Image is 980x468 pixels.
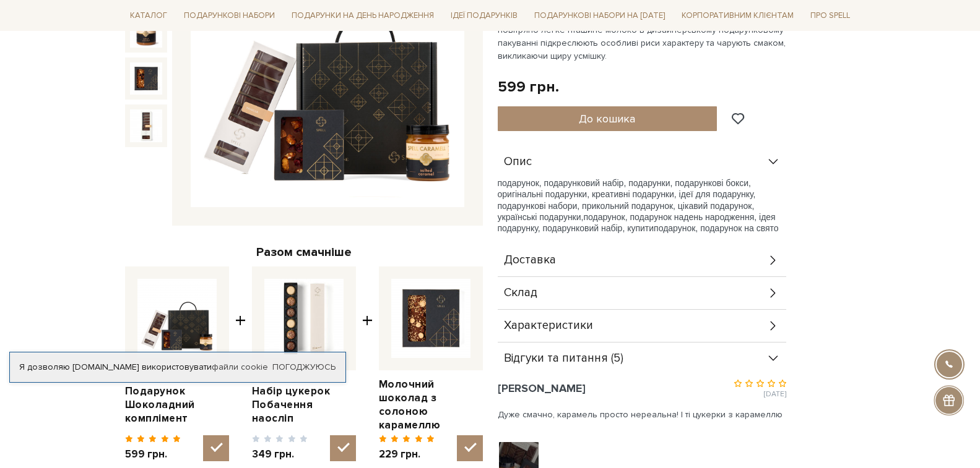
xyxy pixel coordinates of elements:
a: Подарунок Шоколадний комплімент [125,385,229,425]
div: Дуже смачно, карамель просто нереальна! І ті цукерки з карамеллю [498,403,786,434]
div: [DATE] [642,378,786,400]
span: До кошика [579,112,635,126]
span: 229 грн. [379,448,435,461]
img: Подарунок Шоколадний комплімент [137,279,217,358]
img: Набір цукерок Побачення наосліп [264,279,344,358]
img: Подарунок Шоколадний комплімент [130,62,162,95]
a: Подарункові набори на [DATE] [529,5,670,26]
span: Характеристики [504,320,593,331]
span: Опис [504,156,532,168]
a: Подарунки на День народження [287,6,439,25]
a: файли cookie [212,362,268,372]
a: Ідеї подарунків [446,6,523,25]
img: Молочний шоколад з солоною карамеллю [391,279,470,358]
a: Погоджуюсь [272,362,336,373]
a: Подарункові набори [179,6,280,25]
a: Про Spell [805,6,855,25]
span: 599 грн. [125,448,181,461]
img: Подарунок Шоколадний комплімент [130,109,162,142]
img: Подарунок Шоколадний комплімент [130,15,162,47]
a: Корпоративним клієнтам [677,5,799,26]
div: 599 грн. [498,77,559,96]
a: Молочний шоколад з солоною карамеллю [379,378,483,432]
span: Відгуки та питання (5) [504,353,623,364]
span: , [581,212,584,222]
span: 349 грн. [252,448,308,461]
span: Доставка [504,255,556,266]
span: подарунок, подарунок на свято [654,223,779,233]
a: Набір цукерок Побачення наосліп [252,385,356,425]
a: Каталог [125,6,172,25]
span: + [235,266,246,461]
button: До кошика [498,106,718,131]
span: + [362,266,373,461]
span: день народження [683,212,754,222]
span: подарунок, подарунковий набір, подарунки, подарункові бокси, оригінальні подарунки, креативні под... [498,178,756,222]
span: [PERSON_NAME] [498,381,586,395]
span: Склад [504,287,537,299]
span: подарунок, подарунок на [583,212,683,222]
div: Я дозволяю [DOMAIN_NAME] використовувати [10,362,345,373]
div: Разом смачніше [125,244,483,260]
